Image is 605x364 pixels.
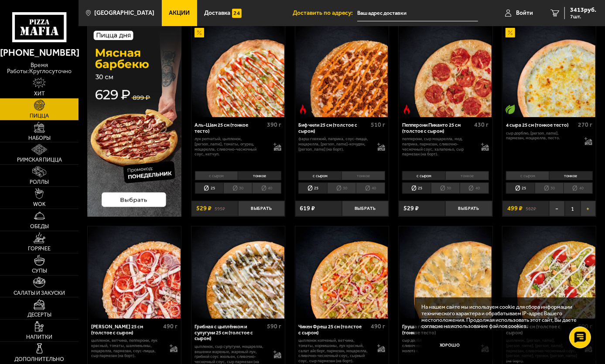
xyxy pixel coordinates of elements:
p: лук репчатый, цыпленок, [PERSON_NAME], томаты, огурец, моцарелла, сливочно-чесночный соус, кетчуп. [195,136,267,156]
a: Грибная с цыплёнком и сулугуни 25 см (толстое с сыром) [191,226,285,319]
button: Выбрать [238,201,285,216]
a: Груша горгондзола 25 см (тонкое тесто) [399,226,492,319]
a: АкционныйВегетарианское блюдо4 сыра 25 см (тонкое тесто) [502,25,596,117]
p: цыпленок копченый, ветчина, томаты, корнишоны, лук красный, салат айсберг, пармезан, моцарелла, с... [298,338,371,363]
a: Петровская 25 см (толстое с сыром) [88,226,181,319]
div: Грибная с цыплёнком и сулугуни 25 см (толстое с сыром) [195,324,265,342]
span: Супы [32,268,47,274]
input: Ваш адрес доставки [357,5,478,21]
span: [GEOGRAPHIC_DATA] [94,10,154,16]
s: 595 ₽ [215,206,225,212]
div: Груша горгондзола 25 см (тонкое тесто) [402,324,472,336]
li: 40 [356,182,385,194]
div: Биф чили 25 см (толстое с сыром) [298,122,368,135]
img: Цезарь 25 см (толстое с сыром) [503,226,595,319]
span: Дополнительно [14,357,64,362]
a: Острое блюдоПепперони Пиканто 25 см (толстое с сыром) [399,25,492,117]
li: 30 [327,182,356,194]
a: Цезарь 25 см (толстое с сыром) [502,226,596,319]
a: АкционныйАль-Шам 25 см (тонкое тесто) [191,25,285,117]
span: 430 г [475,121,489,128]
span: Войти [516,10,533,16]
span: 619 ₽ [300,206,315,212]
img: Вегетарианское блюдо [506,104,515,114]
li: с сыром [506,171,549,180]
li: с сыром [402,171,445,180]
span: 3413 руб. [570,7,596,13]
span: Пицца [30,113,49,119]
span: 490 г [371,323,385,330]
span: Горячее [28,246,51,252]
span: Доставка [204,10,230,16]
img: Биф чили 25 см (толстое с сыром) [296,25,388,117]
span: Десерты [27,312,51,318]
button: − [549,201,565,216]
button: + [581,201,596,216]
p: сыр дорблю, [PERSON_NAME], пармезан, моцарелла, песто. [506,131,578,141]
li: 30 [535,182,564,194]
a: Чикен Фреш 25 см (толстое с сыром) [295,226,389,319]
span: Обеды [30,224,49,229]
span: Доставить по адресу: [293,10,357,16]
img: Чикен Фреш 25 см (толстое с сыром) [296,226,388,319]
span: 499 ₽ [507,206,523,212]
li: 40 [564,182,593,194]
s: 562 ₽ [526,206,537,212]
div: Чикен Фреш 25 см (толстое с сыром) [298,324,368,336]
p: пепперони, сыр Моцарелла, мед, паприка, пармезан, сливочно-чесночный соус, халапеньо, сыр пармеза... [402,136,475,156]
p: сыр дорблю, груша, моцарелла, сливочно-чесночный соус, корица молотая. [402,338,475,353]
span: 390 г [267,121,281,128]
img: Пепперони Пиканто 25 см (толстое с сыром) [400,25,492,117]
button: Выбрать [342,201,389,216]
p: На нашем сайте мы используем cookie для сбора информации технического характера и обрабатываем IP... [421,304,585,330]
img: Грибная с цыплёнком и сулугуни 25 см (толстое с сыром) [192,226,284,319]
button: Хорошо [421,336,478,354]
li: 25 [298,182,327,194]
img: Острое блюдо [402,104,412,114]
span: Римская пицца [17,157,62,163]
li: тонкое [445,171,489,180]
p: фарш говяжий, паприка, соус-пицца, моцарелла, [PERSON_NAME]-кочудян, [PERSON_NAME] (на борт). [298,136,371,152]
span: 1 [565,201,581,216]
span: Салаты и закуски [14,290,65,296]
li: 25 [195,182,224,194]
span: Наборы [28,135,51,141]
a: Острое блюдоБиф чили 25 см (толстое с сыром) [295,25,389,117]
li: 30 [223,182,252,194]
li: тонкое [549,171,593,180]
p: цыпленок, ветчина, пепперони, лук красный, томаты, шампиньоны, моцарелла, пармезан, соус-пицца, с... [91,338,164,358]
img: Акционный [506,28,515,37]
img: 15daf4d41897b9f0e9f617042186c801.svg [232,9,242,18]
div: Аль-Шам 25 см (тонкое тесто) [195,122,265,135]
div: 4 сыра 25 см (тонкое тесто) [506,122,576,128]
div: [PERSON_NAME] 25 см (толстое с сыром) [91,324,161,336]
span: Напитки [26,334,52,340]
img: 4 сыра 25 см (тонкое тесто) [503,25,595,117]
img: Груша горгондзола 25 см (тонкое тесто) [400,226,492,319]
img: Петровская 25 см (толстое с сыром) [88,226,181,319]
li: с сыром [298,171,342,180]
li: с сыром [195,171,238,180]
div: Пепперони Пиканто 25 см (толстое с сыром) [402,122,472,135]
li: 25 [506,182,535,194]
span: 529 ₽ [403,206,419,212]
span: WOK [33,202,46,207]
span: 7 шт. [570,14,596,19]
span: 590 г [267,323,281,330]
span: Акции [169,10,190,16]
img: Акционный [195,28,204,37]
img: Аль-Шам 25 см (тонкое тесто) [192,25,284,117]
span: Роллы [30,179,49,185]
span: 529 ₽ [196,206,212,212]
button: Выбрать [445,201,492,216]
li: 40 [252,182,281,194]
li: тонкое [238,171,281,180]
span: Хит [34,91,45,97]
span: 490 г [163,323,178,330]
li: тонкое [342,171,385,180]
img: Острое блюдо [298,104,308,114]
li: 25 [402,182,431,194]
li: 30 [431,182,460,194]
span: 510 г [371,121,385,128]
li: 40 [460,182,489,194]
